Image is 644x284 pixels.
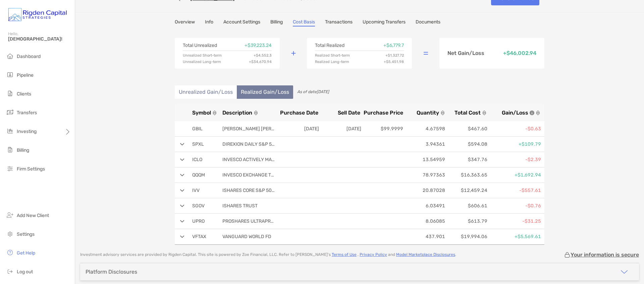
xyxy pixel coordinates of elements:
p: 437.901 [406,232,445,241]
p: PROSHARES ULTRAPRO S&P500 [222,217,276,225]
img: logout icon [6,267,14,275]
p: [DATE] [280,125,319,133]
p: DIREXION DAILY S&P 500 BULL [222,140,276,148]
img: icon arrow [620,268,628,276]
img: add_new_client icon [6,211,14,219]
p: 78.97363 [406,171,445,179]
img: Zoe Logo [8,3,67,27]
span: Gain/Loss [502,110,528,116]
p: 8.06085 [406,217,445,225]
img: billing icon [6,146,14,154]
p: Total Unrealized [183,43,217,48]
a: Privacy Policy [360,252,387,257]
p: +$5,569.61 [490,232,541,241]
div: Platform Disclosures [86,269,137,275]
span: Clients [17,91,31,97]
p: $19,994.06 [448,232,487,241]
p: SGOV [192,202,219,210]
span: Pipeline [17,72,34,78]
span: Transfers [17,110,37,116]
p: 20.87028 [406,186,445,195]
p: -$0.63 [490,125,541,133]
a: Upcoming Transfers [363,19,406,26]
button: Gain/Lossicon info [489,110,540,116]
p: [DATE] [322,125,361,133]
p: -$31.25 [490,217,541,225]
li: Unrealized Gain/Loss [175,85,237,99]
img: arrow open row [180,205,184,207]
p: $594.08 [448,140,487,148]
p: IVV [192,186,219,195]
p: $99.9999 [364,125,403,133]
a: Model Marketplace Disclosures [396,252,455,257]
p: + $5,451.98 [384,60,404,64]
span: Purchase Date [280,110,318,116]
a: Documents [416,19,440,26]
p: + $34,670.94 [249,60,272,64]
p: +$109.79 [490,140,541,148]
p: $12,459.24 [448,186,487,195]
p: SPXL [192,140,219,148]
img: investing icon [6,127,14,135]
span: Investing [17,129,37,134]
a: Info [205,19,213,26]
a: Transactions [325,19,353,26]
p: Your information is secure [571,252,639,258]
img: settings icon [6,230,14,238]
p: -$2.39 [490,155,541,164]
p: 6.03491 [406,202,445,210]
p: Realized Long-term [315,60,349,64]
a: Overview [175,19,195,26]
img: sort [482,111,487,115]
p: [PERSON_NAME] [PERSON_NAME] ETF TRUST [222,125,276,133]
p: -$557.61 [490,186,541,195]
img: arrow open row [180,174,184,176]
span: Billing [17,147,29,153]
p: -$0.76 [490,202,541,210]
p: $606.61 [448,202,487,210]
a: Account Settings [223,19,260,26]
button: Symbol [192,110,220,116]
p: + $46,002.94 [503,51,536,56]
img: sort [440,111,445,115]
span: Add New Client [17,213,49,218]
span: Log out [17,269,33,275]
p: GBIL [192,125,219,133]
img: arrow open row [180,189,184,192]
p: VFTAX [192,232,219,241]
span: [DEMOGRAPHIC_DATA]! [8,36,71,42]
p: QQQM [192,171,219,179]
span: Quantity [417,110,439,116]
p: + $1,327.72 [385,54,404,57]
span: Description [222,110,252,116]
span: Settings [17,231,35,237]
a: Billing [270,19,283,26]
p: UPRO [192,217,219,225]
p: Unrealized Short-term [183,54,222,57]
span: Symbol [192,110,211,116]
img: dashboard icon [6,52,14,60]
p: $16,363.65 [448,171,487,179]
span: Sell Date [338,110,360,116]
button: Purchase Price [363,110,403,116]
p: ISHARES TRUST [222,202,276,210]
p: Total Realized [315,43,344,48]
p: ISHARES CORE S&P 500 ETF [222,186,276,195]
img: icon info [530,111,534,115]
p: $613.79 [448,217,487,225]
p: $467.60 [448,125,487,133]
p: + $6,779.7 [383,43,404,48]
p: 3.94361 [406,140,445,148]
span: Get Help [17,250,35,256]
p: Investment advisory services are provided by Rigden Capital . This site is powered by Zoe Financi... [80,252,456,257]
img: sort [212,111,217,115]
img: get-help icon [6,248,14,257]
button: Description [222,110,277,116]
img: arrow open row [180,220,184,223]
img: transfers icon [6,108,14,116]
img: arrow open row [180,143,184,146]
img: pipeline icon [6,71,14,79]
img: arrow open row [180,158,184,161]
img: clients icon [6,89,14,97]
span: Purchase Price [364,110,403,116]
